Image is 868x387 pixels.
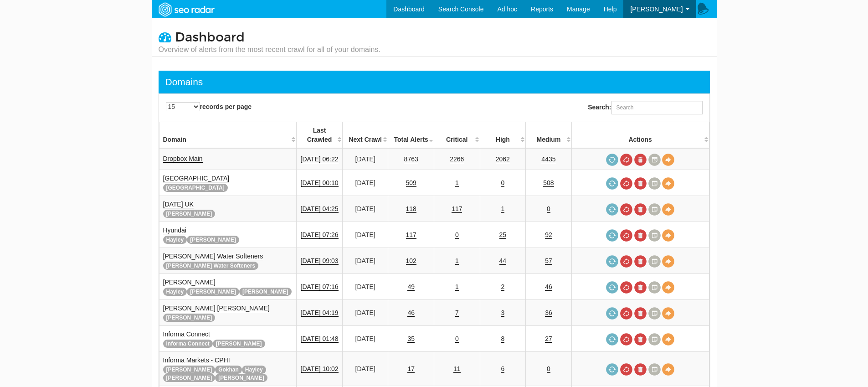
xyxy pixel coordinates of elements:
a: Cancel in-progress audit [620,229,632,242]
a: Crawl History [648,281,661,294]
th: High: activate to sort column descending [480,122,526,149]
a: [PERSON_NAME] [163,279,216,286]
td: [DATE] [342,352,388,386]
a: View Domain Overview [662,177,674,190]
label: records per page [166,102,252,111]
td: [DATE] [342,148,388,170]
div: Domains [165,75,203,89]
span: [PERSON_NAME] [213,340,265,348]
span: [PERSON_NAME] [215,374,267,382]
span: [PERSON_NAME] [239,288,292,296]
a: Request a crawl [606,177,618,190]
a: 508 [543,179,554,187]
a: 49 [407,283,415,291]
a: Request a crawl [606,363,618,376]
th: Medium: activate to sort column descending [526,122,572,149]
a: 4435 [541,155,555,163]
a: Delete most recent audit [634,154,647,166]
a: [DATE] 00:10 [301,179,339,187]
a: Crawl History [648,203,661,216]
a: View Domain Overview [662,307,674,320]
th: Actions: activate to sort column ascending [571,122,709,149]
a: Delete most recent audit [634,363,647,376]
a: Crawl History [648,177,661,190]
a: [DATE] 07:26 [301,231,339,239]
a: Delete most recent audit [634,307,647,320]
a: [PERSON_NAME] Water Softeners [163,253,263,260]
a: 44 [499,257,507,265]
a: Request a crawl [606,255,618,268]
a: 0 [501,179,504,187]
th: Critical: activate to sort column descending [434,122,480,149]
a: [GEOGRAPHIC_DATA] [163,175,230,182]
a: Crawl History [648,255,661,268]
span: [PERSON_NAME] [163,210,216,218]
span: Reports [531,5,553,13]
a: 1 [455,257,459,265]
a: Request a crawl [606,307,618,320]
a: 509 [406,179,416,187]
a: 102 [406,257,416,265]
span: [PERSON_NAME] [187,236,239,244]
a: 0 [455,335,459,343]
span: [PERSON_NAME] [187,288,239,296]
a: 0 [455,231,459,239]
a: 0 [547,205,550,213]
a: Crawl History [648,154,661,166]
a: [DATE] 01:48 [301,335,339,343]
td: [DATE] [342,274,388,300]
th: Next Crawl: activate to sort column descending [342,122,388,149]
span: Ad hoc [497,5,517,13]
a: Cancel in-progress audit [620,307,632,320]
a: 2062 [496,155,510,163]
span: Dashboard [175,30,245,45]
span: Hayley [242,366,266,374]
a: View Domain Overview [662,333,674,346]
a: View Domain Overview [662,203,674,216]
span: [PERSON_NAME] [163,374,216,382]
a: [DATE] 07:16 [301,283,339,291]
span: [PERSON_NAME] [163,366,216,374]
img: SEORadar [155,1,218,18]
a: 57 [545,257,552,265]
a: 7 [455,309,459,317]
a: Delete most recent audit [634,229,647,242]
a: Informa Connect [163,330,211,338]
a: 118 [406,205,416,213]
a: Crawl History [648,229,661,242]
select: records per page [166,102,200,111]
td: [DATE] [342,248,388,274]
span: [PERSON_NAME] [163,314,216,322]
a: [PERSON_NAME] [PERSON_NAME] [163,304,270,312]
a: 6 [501,365,504,373]
a: Cancel in-progress audit [620,154,632,166]
a: View Domain Overview [662,363,674,376]
iframe: Opens a widget where you can find more information [809,360,859,382]
a: Delete most recent audit [634,177,647,190]
a: Cancel in-progress audit [620,333,632,346]
a: [DATE] 06:22 [301,155,339,163]
a: Delete most recent audit [634,255,647,268]
a: Dropbox Main [163,155,203,163]
label: Search: [588,101,702,114]
small: Overview of alerts from the most recent crawl for all of your domains. [159,45,380,55]
th: Domain: activate to sort column ascending [159,122,297,149]
a: [DATE] 04:19 [301,309,339,317]
a: View Domain Overview [662,281,674,294]
a: Crawl History [648,333,661,346]
a: 36 [545,309,552,317]
a: Request a crawl [606,333,618,346]
a: 1 [455,179,459,187]
a: 1 [455,283,459,291]
a: 8763 [404,155,418,163]
a: 46 [545,283,552,291]
a: Crawl History [648,363,661,376]
a: 2 [501,283,504,291]
i:  [159,31,171,43]
span: Hayley [163,236,187,244]
a: Delete most recent audit [634,281,647,294]
span: Gokhan [215,366,242,374]
a: Request a crawl [606,229,618,242]
a: Delete most recent audit [634,333,647,346]
td: [DATE] [342,222,388,248]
